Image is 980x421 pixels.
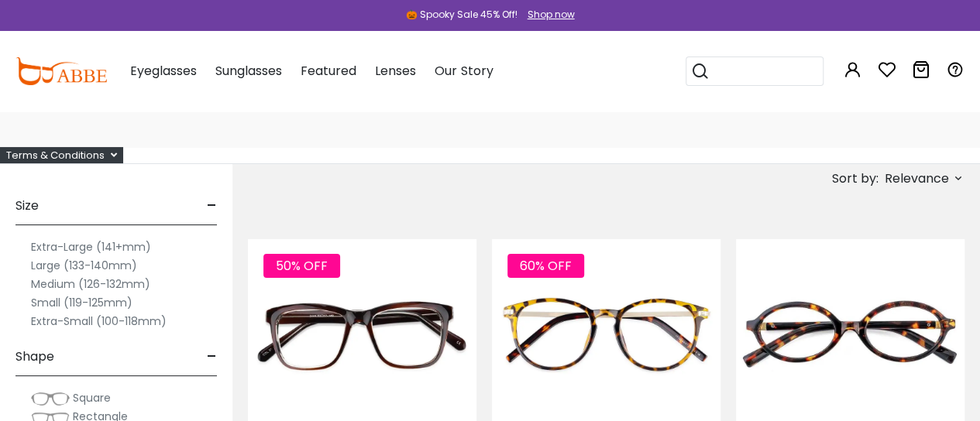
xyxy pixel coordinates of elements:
label: Large (133-140mm) [31,256,137,275]
span: - [207,338,217,375]
span: Sunglasses [215,62,282,80]
a: Shop now [520,8,575,21]
span: Size [15,187,39,224]
span: Our Story [435,62,493,80]
span: 60% OFF [507,254,584,278]
label: Medium (126-132mm) [31,275,150,293]
span: Square [73,390,111,406]
span: - [207,187,217,224]
span: Eyeglasses [130,62,197,80]
label: Extra-Large (141+mm) [31,238,151,256]
div: 🎃 Spooky Sale 45% Off! [406,8,518,22]
img: Square.png [31,391,70,406]
span: Relevance [885,165,949,193]
span: Lenses [375,62,416,80]
span: Shape [15,338,54,375]
label: Small (119-125mm) [31,293,132,312]
span: Featured [301,62,356,80]
span: 50% OFF [263,254,340,278]
label: Extra-Small (100-118mm) [31,312,167,330]
img: abbeglasses.com [15,57,107,85]
div: Shop now [528,8,575,22]
span: Sort by: [832,169,879,187]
